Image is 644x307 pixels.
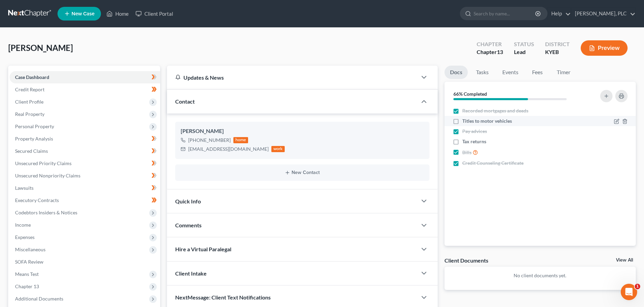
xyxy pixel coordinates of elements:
[497,66,524,79] a: Events
[545,48,570,56] div: KYEB
[175,246,231,252] span: Hire a Virtual Paralegal
[10,71,160,83] a: Case Dashboard
[445,66,468,79] a: Docs
[514,40,534,48] div: Status
[527,66,549,79] a: Fees
[15,197,59,203] span: Executory Contracts
[514,48,534,56] div: Lead
[15,271,39,277] span: Means Test
[445,257,488,264] div: Client Documents
[10,157,160,170] a: Unsecured Priority Claims
[15,86,44,92] span: Credit Report
[548,8,571,20] a: Help
[497,49,503,55] span: 13
[545,40,570,48] div: District
[621,284,637,300] iframe: Intercom live chat
[132,8,177,20] a: Client Portal
[72,11,94,16] span: New Case
[10,145,160,157] a: Secured Claims
[15,210,77,215] span: Codebtors Insiders & Notices
[15,99,43,105] span: Client Profile
[15,234,35,240] span: Expenses
[477,48,503,56] div: Chapter
[10,182,160,194] a: Lawsuits
[271,146,285,152] div: work
[10,256,160,268] a: SOFA Review
[175,198,201,204] span: Quick Info
[10,194,160,206] a: Executory Contracts
[181,170,424,175] button: New Contact
[188,137,231,144] div: [PHONE_NUMBER]
[175,222,202,228] span: Comments
[188,146,269,152] div: [EMAIL_ADDRESS][DOMAIN_NAME]
[453,91,487,97] strong: 66% Completed
[15,123,54,129] span: Personal Property
[15,136,53,142] span: Property Analysis
[462,128,487,135] span: Pay advices
[462,149,472,156] span: Bills
[635,284,640,289] span: 1
[15,160,72,166] span: Unsecured Priority Claims
[175,294,271,301] span: NextMessage: Client Text Notifications
[10,83,160,96] a: Credit Report
[175,270,207,277] span: Client Intake
[181,127,424,135] div: [PERSON_NAME]
[10,133,160,145] a: Property Analysis
[15,148,48,154] span: Secured Claims
[15,222,31,228] span: Income
[10,170,160,182] a: Unsecured Nonpriority Claims
[462,160,524,166] span: Credit Counseling Certificate
[15,74,49,80] span: Case Dashboard
[15,283,39,289] span: Chapter 13
[8,43,73,53] span: [PERSON_NAME]
[450,272,630,279] p: No client documents yet.
[175,98,195,105] span: Contact
[15,111,44,117] span: Real Property
[233,137,248,143] div: home
[462,118,512,124] span: Titles to motor vehicles
[616,258,633,263] a: View All
[477,40,503,48] div: Chapter
[103,8,132,20] a: Home
[474,7,536,20] input: Search by name...
[571,8,635,20] a: [PERSON_NAME], PLC
[581,40,628,56] button: Preview
[551,66,576,79] a: Timer
[462,138,486,145] span: Tax returns
[15,259,43,265] span: SOFA Review
[175,74,409,81] div: Updates & News
[15,185,34,191] span: Lawsuits
[462,107,528,114] span: Recorded mortgages and deeds
[15,246,46,252] span: Miscellaneous
[15,296,63,302] span: Additional Documents
[15,173,80,178] span: Unsecured Nonpriority Claims
[471,66,494,79] a: Tasks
